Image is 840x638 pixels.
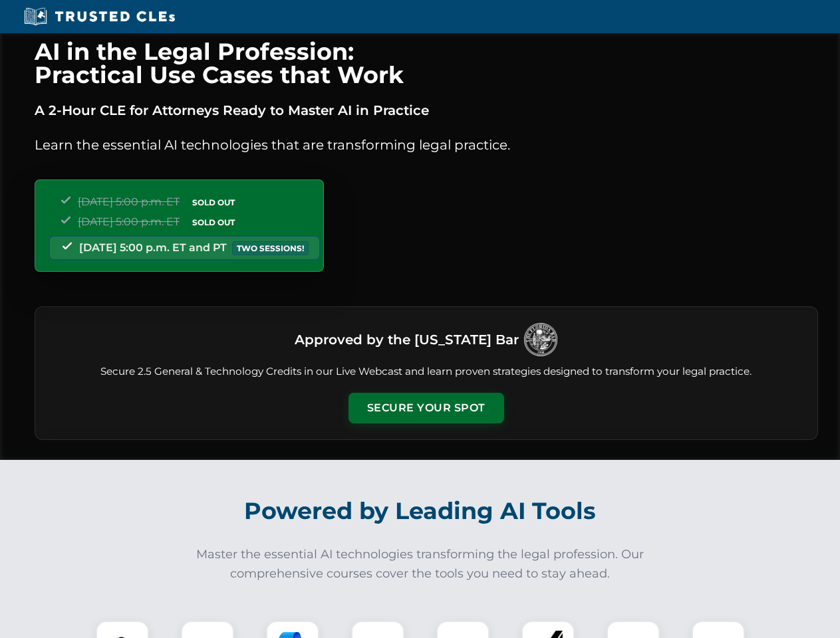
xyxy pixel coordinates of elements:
img: Trusted CLEs [20,7,179,27]
p: Secure 2.5 General & Technology Credits in our Live Webcast and learn proven strategies designed ... [51,364,801,379]
p: Master the essential AI technologies transforming the legal profession. Our comprehensive courses... [188,545,653,584]
span: SOLD OUT [188,195,239,209]
span: [DATE] 5:00 p.m. ET [78,195,180,208]
p: Learn the essential AI technologies that are transforming legal practice. [35,134,818,156]
h3: Approved by the [US_STATE] Bar [295,328,519,352]
img: Logo [524,323,557,356]
h2: Powered by Leading AI Tools [52,488,789,534]
p: A 2-Hour CLE for Attorneys Ready to Master AI in Practice [35,100,818,121]
span: SOLD OUT [188,215,239,229]
h1: AI in the Legal Profession: Practical Use Cases that Work [35,40,818,86]
span: [DATE] 5:00 p.m. ET [78,215,180,228]
button: Secure Your Spot [349,393,504,423]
